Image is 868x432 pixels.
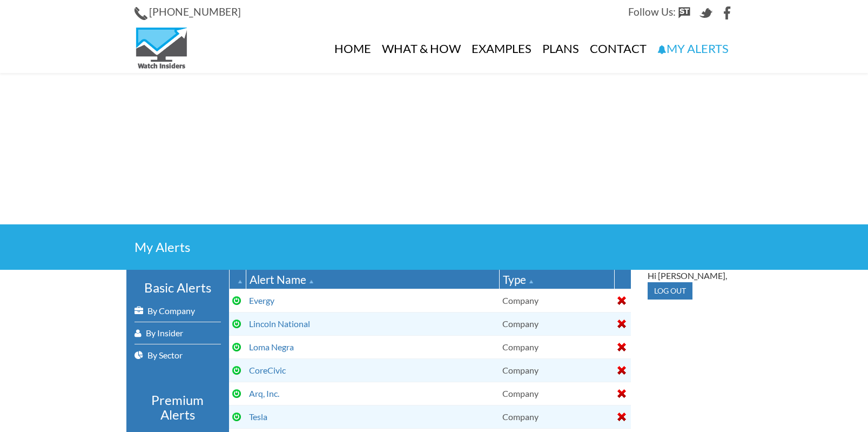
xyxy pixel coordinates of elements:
[134,393,221,422] h3: Premium Alerts
[249,411,267,422] a: Tesla
[134,344,221,366] a: By Sector
[537,24,584,73] a: Plans
[229,270,246,289] th: : Ascending sort applied, activate to apply a descending sort
[250,271,496,287] div: Alert Name
[134,281,221,295] h3: Basic Alerts
[499,312,614,335] td: Company
[499,289,614,312] td: Company
[134,7,147,20] img: Phone
[614,270,631,289] th: : No sort applied, activate to apply an ascending sort
[503,271,611,287] div: Type
[249,388,279,398] a: Arq, Inc.
[249,295,274,305] a: Evergy
[376,24,466,73] a: What & How
[134,322,221,344] a: By Insider
[249,342,294,352] a: Loma Negra
[249,365,286,375] a: CoreCivic
[499,270,614,289] th: Type: Ascending sort applied, activate to apply a descending sort
[134,300,221,322] a: By Company
[699,6,712,19] img: Twitter
[249,318,310,329] a: Lincoln National
[499,358,614,382] td: Company
[584,24,652,73] a: Contact
[134,241,734,254] h2: My Alerts
[648,282,692,300] input: Log out
[466,24,537,73] a: Examples
[628,5,676,18] span: Follow Us:
[721,6,734,19] img: Facebook
[246,270,499,289] th: Alert Name: Ascending sort applied, activate to apply a descending sort
[652,24,734,73] a: My Alerts
[499,335,614,358] td: Company
[110,73,758,224] iframe: Advertisement
[149,5,241,18] span: [PHONE_NUMBER]
[499,382,614,405] td: Company
[648,270,734,282] div: Hi [PERSON_NAME],
[329,24,376,73] a: Home
[499,405,614,428] td: Company
[678,6,691,19] img: StockTwits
